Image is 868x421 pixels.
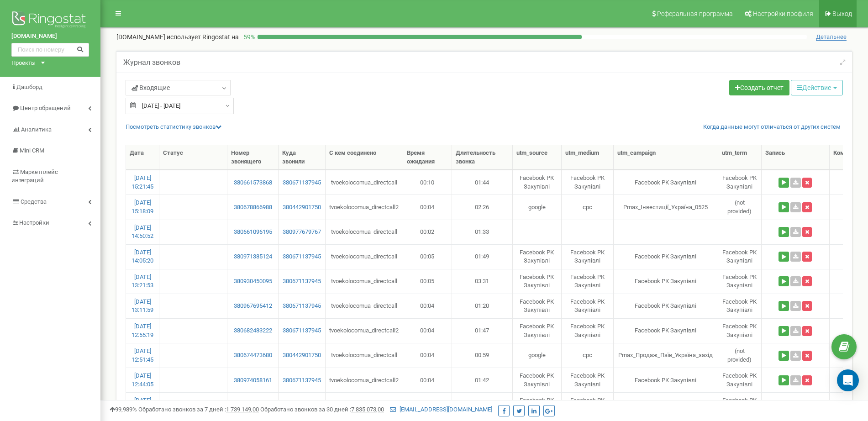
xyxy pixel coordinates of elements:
a: [EMAIL_ADDRESS][DOMAIN_NAME] [390,406,492,413]
img: Целевой звонок [167,203,220,212]
td: cpc [562,343,614,368]
td: Facebook РК Закупівлі [562,269,614,294]
img: Ringostat logo [11,9,89,32]
a: Создать отчет [729,80,789,95]
a: [DATE] 13:21:53 [132,274,153,289]
a: Скачать [790,301,801,311]
u: 7 835 073,00 [351,406,384,413]
button: Удалить запись [802,301,812,311]
td: Facebook РК Закупівлі [614,318,719,343]
td: 00:04 [403,392,452,417]
td: 00:04 [403,318,452,343]
td: (not provided) [718,195,761,219]
a: 380661573868 [231,179,274,187]
a: 380671137945 [282,302,321,310]
td: Facebook РК Закупівлі [718,170,761,195]
td: tvoekolocomua_directcall [326,269,403,294]
span: Маркетплейс интеграций [11,168,58,184]
td: Facebook РК Закупівлі [513,244,562,269]
a: Скачать [790,178,801,188]
td: Facebook РК Закупівлі [562,368,614,392]
td: 00:10 [403,170,452,195]
a: [DATE] 14:50:52 [132,224,153,240]
th: utm_source [513,145,562,170]
td: Facebook РК Закупівлі [562,170,614,195]
td: Pmax_Інвестиції_Україна_0525 [614,195,719,219]
span: Настройки [19,219,49,226]
a: 380674473680 [231,351,274,360]
td: 01:47 [452,318,513,343]
td: Facebook РК Закупівлі [513,392,562,417]
span: Детальнее [816,33,847,41]
u: 1 739 149,00 [226,406,259,413]
img: Целевой звонок [167,376,220,385]
td: tvoekolocomua_directcall [326,392,403,417]
a: 380442901750 [282,351,321,360]
td: Facebook РК Закупівлі [718,368,761,392]
td: 00:04 [403,343,452,368]
a: 380974058161 [231,376,274,385]
th: utm_term [718,145,761,170]
td: (not provided) [718,343,761,368]
a: Скачать [790,351,801,361]
td: 02:12 [452,392,513,417]
button: Удалить запись [802,351,812,361]
span: Обработано звонков за 7 дней : [138,406,259,413]
a: Скачать [790,375,801,385]
td: google [513,195,562,219]
a: 380971385124 [231,253,274,261]
input: Поиск по номеру [11,43,89,57]
td: Facebook РК Закупівлі [614,294,719,318]
a: 380671137945 [282,326,321,335]
td: Facebook РК Закупівлі [562,244,614,269]
div: Open Intercom Messenger [837,369,859,391]
a: 380671137945 [282,376,321,385]
a: Скачать [790,276,801,286]
th: Номер звонящего [227,145,279,170]
a: [DATE] 12:51:45 [132,347,153,363]
a: Скачать [790,326,801,336]
td: 01:20 [452,294,513,318]
a: Когда данные могут отличаться от других систем [703,123,841,132]
td: tvoekolocomua_directcall2 [326,318,403,343]
td: Facebook РК Закупівлі [562,294,614,318]
a: 380442901750 [282,203,321,212]
td: Facebook РК Закупівлі [562,318,614,343]
button: Удалить запись [802,227,812,237]
td: 00:04 [403,294,452,318]
img: Целевой звонок [167,253,220,261]
a: 380977679767 [282,228,321,237]
td: tvoekolocomua_directcall [326,220,403,244]
a: 380671137945 [282,253,321,261]
a: [DATE] 12:55:19 [132,323,153,338]
button: Удалить запись [802,276,812,286]
td: Facebook РК Закупівлі [718,392,761,417]
td: 03:31 [452,269,513,294]
th: С кем соединено [326,145,403,170]
a: Скачать [790,227,801,237]
td: tvoekolocomua_directcall2 [326,195,403,219]
button: Удалить запись [802,326,812,336]
span: Обработано звонков за 30 дней : [260,406,384,413]
span: использует Ringostat на [167,33,239,41]
td: tvoekolocomua_directcall [326,244,403,269]
td: Facebook РК Закупівлі [614,392,719,417]
button: Действие [791,80,843,95]
a: [DATE] 15:18:09 [132,199,153,215]
h5: Журнал звонков [123,58,180,67]
td: 01:49 [452,244,513,269]
th: Куда звонили [279,145,326,170]
td: Facebook РК Закупівлі [513,269,562,294]
td: Facebook РК Закупівлі [718,294,761,318]
p: [DOMAIN_NAME] [116,32,239,42]
div: Проекты [11,59,36,68]
a: 380967695412 [231,302,274,310]
img: Целевой звонок [167,302,220,310]
td: 01:44 [452,170,513,195]
td: Facebook РК Закупівлі [513,368,562,392]
img: Целевой звонок [167,352,220,360]
td: Facebook РК Закупівлі [513,318,562,343]
th: Длительность звонка [452,145,513,170]
img: Целевой звонок [167,179,220,187]
span: Входящие [132,83,170,92]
